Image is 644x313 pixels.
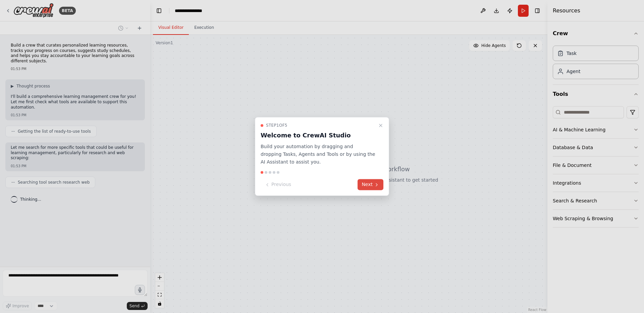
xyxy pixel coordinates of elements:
button: Hide left sidebar [154,6,164,15]
button: Close walkthrough [377,121,385,129]
button: Previous [261,179,295,190]
p: Build your automation by dragging and dropping Tasks, Agents and Tools or by using the AI Assista... [261,143,375,166]
h3: Welcome to CrewAI Studio [261,131,375,140]
button: Next [358,179,383,190]
span: Step 1 of 5 [266,123,287,128]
